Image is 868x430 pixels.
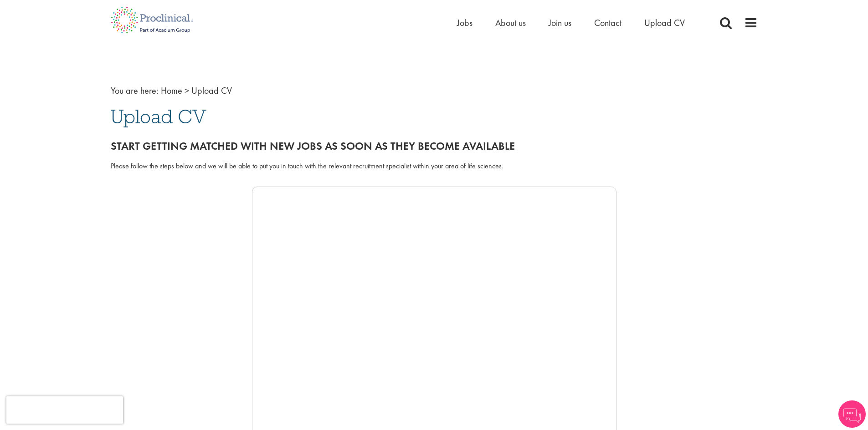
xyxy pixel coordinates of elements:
[838,400,866,428] img: Chatbot
[111,161,758,172] div: Please follow the steps below and we will be able to put you in touch with the relevant recruitme...
[191,85,232,96] span: Upload CV
[594,17,621,29] a: Contact
[457,17,473,29] a: Jobs
[111,104,206,129] span: Upload CV
[111,85,159,96] span: You are here:
[6,396,123,424] iframe: reCAPTCHA
[185,85,189,96] span: >
[549,17,571,29] a: Join us
[644,17,685,29] a: Upload CV
[161,85,182,96] a: breadcrumb link
[495,17,526,29] a: About us
[111,140,758,152] h2: Start getting matched with new jobs as soon as they become available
